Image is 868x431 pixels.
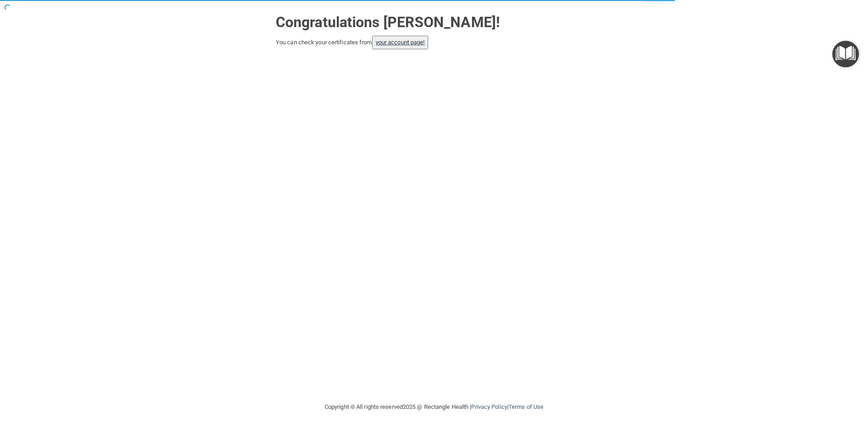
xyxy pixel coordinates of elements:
[832,41,859,67] button: Open Resource Center
[509,403,543,410] a: Terms of Use
[276,36,592,49] div: You can check your certificates from
[276,14,500,31] strong: Congratulations [PERSON_NAME]!
[372,36,429,49] button: your account page!
[471,403,507,410] a: Privacy Policy
[376,39,425,46] a: your account page!
[269,393,599,422] div: Copyright © All rights reserved 2025 @ Rectangle Health | |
